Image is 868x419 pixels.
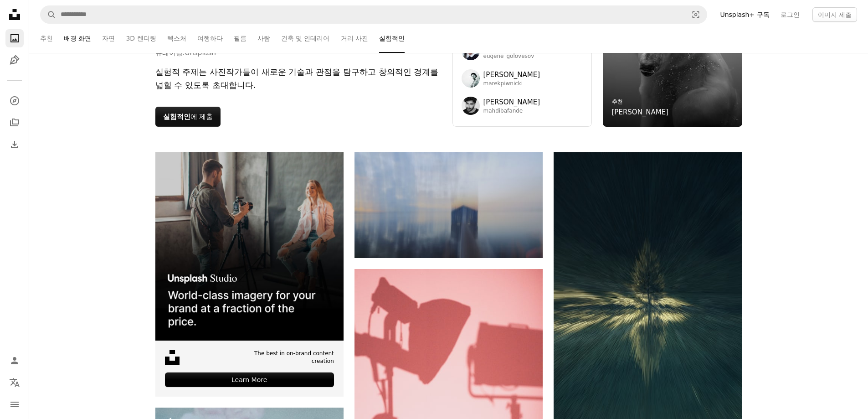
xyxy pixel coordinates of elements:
[155,152,344,397] a: The best in on-brand content creationLearn More
[155,107,221,127] button: 실험적인에 제출
[41,6,56,23] button: Unsplash 검색
[5,29,24,47] a: 사진
[281,24,330,53] a: 건축 및 인테리어
[462,42,583,60] a: 사용자 Eugene Golovesov의 아바타[PERSON_NAME]eugene_golovesov
[685,6,707,23] button: 시각적 검색
[714,7,775,22] a: Unsplash+ 구독
[354,152,543,258] img: 해질녘의 물에 비친 추상적인 건물
[167,24,186,53] a: 텍스처
[5,51,24,69] a: 일러스트
[775,7,805,22] a: 로그인
[812,7,857,22] button: 이미지 제출
[354,201,543,209] a: 해질녘의 물에 비친 추상적인 건물
[554,290,742,298] a: 광선이 있는 들판의 한 그루의 나무.
[612,107,669,118] a: [PERSON_NAME]
[483,53,540,60] span: eugene_golovesov
[5,92,24,110] a: 탐색
[462,97,480,115] img: 사용자 Mahdi Bafande의 아바타
[612,98,623,105] a: 추천
[165,372,334,387] div: Learn More
[163,113,190,121] strong: 실험적인
[5,114,24,132] a: 컬렉션
[126,24,156,53] a: 3D 렌더링
[197,24,223,53] a: 여행하다
[341,24,368,53] a: 거리 사진
[40,5,707,24] form: 사이트 전체에서 이미지 찾기
[5,135,24,154] a: 다운로드 내역
[231,350,334,365] span: The best in on-brand content creation
[64,24,91,53] a: 배경 화면
[234,24,247,53] a: 필름
[185,49,216,57] a: Unsplash
[5,352,24,370] a: 로그인 / 가입
[483,108,540,115] span: mahdibafande
[40,24,53,53] a: 추천
[165,350,180,365] img: file-1631678316303-ed18b8b5cb9cimage
[462,97,583,115] a: 사용자 Mahdi Bafande의 아바타[PERSON_NAME]mahdibafande
[5,395,24,414] button: 메뉴
[483,69,540,80] span: [PERSON_NAME]
[462,69,583,88] a: 사용자 Marek Piwnicki의 아바타[PERSON_NAME]marekpiwnicki
[102,24,115,53] a: 자연
[5,373,24,392] button: 언어
[483,80,540,88] span: marekpiwnicki
[155,152,344,341] img: file-1715651741414-859baba4300dimage
[462,69,480,88] img: 사용자 Marek Piwnicki의 아바타
[257,24,270,53] a: 사람
[483,97,540,108] span: [PERSON_NAME]
[155,47,228,58] span: 큐레이팅:
[155,66,442,92] div: 실험적 주제는 사진작가들이 새로운 기술과 관점을 탐구하고 창의적인 경계를 넓힐 수 있도록 초대합니다.
[354,406,543,414] a: 벽에 있는 스튜디오 조명 장비의 그림자.
[5,5,24,26] a: 홈 — Unsplash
